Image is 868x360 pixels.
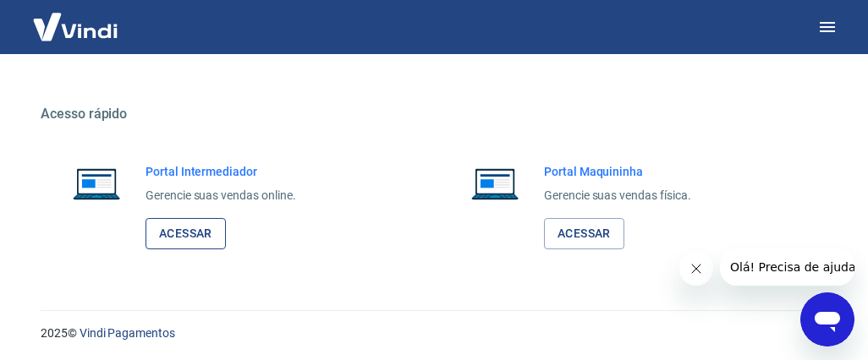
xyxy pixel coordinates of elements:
a: Acessar [146,218,226,249]
span: Olá! Precisa de ajuda? [10,12,142,25]
h6: Portal Intermediador [146,163,296,180]
p: 2025 © [41,325,827,342]
a: Vindi Pagamentos [80,326,175,340]
a: Acessar [544,218,624,249]
iframe: Fechar mensagem [679,252,713,286]
img: Imagem de um notebook aberto [459,163,530,204]
iframe: Botão para abrir a janela de mensagens [800,292,854,346]
iframe: Mensagem da empresa [720,248,854,286]
p: Gerencie suas vendas online. [146,187,296,205]
p: Gerencie suas vendas física. [544,187,691,205]
img: Vindi [20,1,130,52]
h5: Acesso rápido [41,106,827,123]
img: Imagem de um notebook aberto [61,163,132,204]
h6: Portal Maquininha [544,163,691,180]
